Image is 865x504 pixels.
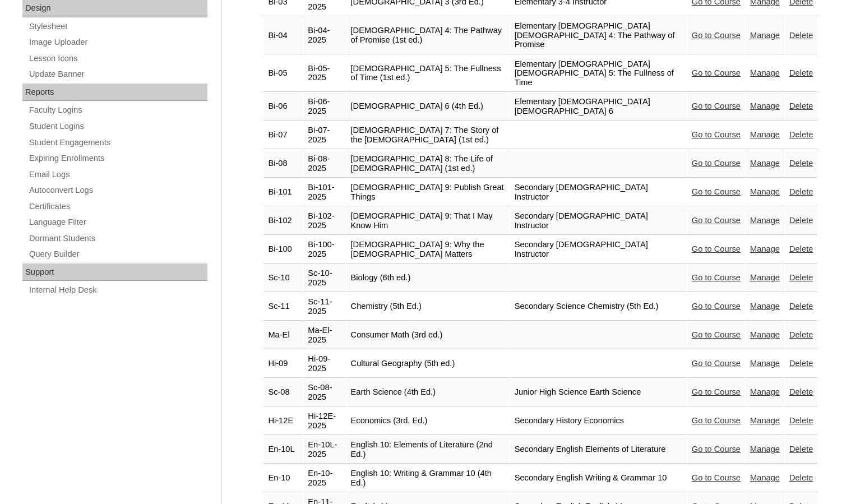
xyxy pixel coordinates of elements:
td: Bi-07-2025 [303,121,345,149]
td: [DEMOGRAPHIC_DATA] 5: The Fullness of Time (1st ed.) [346,55,510,93]
td: Bi-08 [263,150,303,178]
td: Chemistry (5th Ed.) [346,293,510,321]
a: Student Engagements [28,136,207,150]
td: Secondary History Economics [510,407,687,435]
td: En-10L-2025 [303,436,345,464]
a: Autoconvert Logs [28,183,207,197]
a: Language Filter [28,215,207,229]
a: Go to Course [692,244,741,253]
td: Elementary [DEMOGRAPHIC_DATA] [DEMOGRAPHIC_DATA] 5: The Fullness of Time [510,55,687,93]
td: Elementary [DEMOGRAPHIC_DATA] [DEMOGRAPHIC_DATA] 4: The Pathway of Promise [510,17,687,54]
a: Go to Course [692,359,741,368]
a: Delete [789,187,813,196]
a: Manage [750,244,780,253]
a: Delete [789,473,813,482]
a: Update Banner [28,67,207,81]
a: Manage [750,445,780,454]
a: Delete [789,31,813,40]
a: Manage [750,359,780,368]
a: Manage [750,473,780,482]
td: Hi-09-2025 [303,350,345,378]
td: [DEMOGRAPHIC_DATA] 9: That I May Know Him [346,207,510,235]
td: Bi-101 [263,178,303,206]
a: Go to Course [692,68,741,77]
td: Sc-10 [263,264,303,292]
td: Bi-100-2025 [303,235,345,263]
td: Secondary Science Chemistry (5th Ed.) [510,293,687,321]
td: Hi-12E [263,407,303,435]
td: Economics (3rd. Ed.) [346,407,510,435]
a: Manage [750,216,780,225]
td: Sc-11-2025 [303,293,345,321]
a: Delete [789,445,813,454]
a: Delete [789,330,813,339]
a: Manage [750,31,780,40]
td: Secondary English Writing & Grammar 10 [510,464,687,492]
a: Delete [789,101,813,110]
a: Manage [750,387,780,396]
td: Sc-08 [263,378,303,406]
td: Bi-05 [263,55,303,93]
a: Go to Course [692,416,741,425]
td: Hi-12E-2025 [303,407,345,435]
td: Bi-07 [263,121,303,149]
a: Manage [750,187,780,196]
td: Bi-04 [263,17,303,54]
a: Delete [789,416,813,425]
td: Consumer Math (3rd ed.) [346,321,510,349]
a: Go to Course [692,273,741,282]
a: Delete [789,159,813,168]
a: Manage [750,330,780,339]
a: Lesson Icons [28,52,207,66]
td: Ma-El [263,321,303,349]
a: Stylesheet [28,20,207,34]
td: English 10: Writing & Grammar 10 (4th Ed.) [346,464,510,492]
a: Go to Course [692,130,741,139]
a: Go to Course [692,187,741,196]
td: Bi-100 [263,235,303,263]
td: Bi-05-2025 [303,55,345,93]
td: [DEMOGRAPHIC_DATA] 4: The Pathway of Promise (1st ed.) [346,17,510,54]
div: Reports [22,84,207,101]
td: Bi-08-2025 [303,150,345,178]
td: Bi-06 [263,93,303,121]
td: English 10: Elements of Literature (2nd Ed.) [346,436,510,464]
td: Secondary [DEMOGRAPHIC_DATA] Instructor [510,207,687,235]
a: Go to Course [692,101,741,110]
a: Manage [750,101,780,110]
a: Go to Course [692,31,741,40]
td: En-10 [263,464,303,492]
td: Cultural Geography (5th ed.) [346,350,510,378]
td: Ma-El-2025 [303,321,345,349]
td: Bi-102-2025 [303,207,345,235]
td: Bi-06-2025 [303,93,345,121]
a: Manage [750,416,780,425]
a: Delete [789,68,813,77]
a: Go to Course [692,473,741,482]
a: Delete [789,216,813,225]
a: Go to Course [692,387,741,396]
a: Faculty Logins [28,103,207,117]
td: Sc-10-2025 [303,264,345,292]
a: Manage [750,159,780,168]
td: Junior High Science Earth Science [510,378,687,406]
td: Biology (6th ed.) [346,264,510,292]
a: Delete [789,244,813,253]
a: Internal Help Desk [28,283,207,297]
td: Hi-09 [263,350,303,378]
div: Support [22,263,207,281]
td: [DEMOGRAPHIC_DATA] 7: The Story of the [DEMOGRAPHIC_DATA] (1st ed.) [346,121,510,149]
td: En-10-2025 [303,464,345,492]
td: Elementary [DEMOGRAPHIC_DATA] [DEMOGRAPHIC_DATA] 6 [510,93,687,121]
td: Bi-101-2025 [303,178,345,206]
a: Email Logs [28,168,207,182]
a: Image Uploader [28,35,207,49]
td: [DEMOGRAPHIC_DATA] 6 (4th Ed.) [346,93,510,121]
a: Delete [789,130,813,139]
a: Go to Course [692,330,741,339]
td: [DEMOGRAPHIC_DATA] 8: The Life of [DEMOGRAPHIC_DATA] (1st ed.) [346,150,510,178]
a: Go to Course [692,159,741,168]
a: Delete [789,359,813,368]
a: Go to Course [692,302,741,311]
a: Go to Course [692,445,741,454]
